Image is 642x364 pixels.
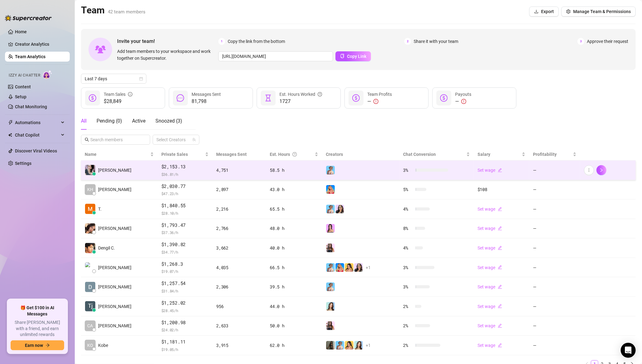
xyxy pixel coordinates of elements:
[529,7,559,16] button: Export
[128,91,132,98] span: info-circle
[478,186,525,193] div: $108
[529,219,580,239] td: —
[85,262,95,273] img: Paul James Sori…
[108,9,145,15] span: 42 team members
[478,245,502,250] a: Set wageedit
[216,303,262,310] div: 956
[15,94,26,99] a: Setup
[132,118,145,124] span: Active
[322,148,400,161] th: Creators
[326,302,335,311] img: Amelia
[161,319,209,326] span: $1,200.98
[216,167,262,174] div: 4,751
[15,130,59,140] span: Chat Copilot
[498,265,502,269] span: edit
[270,206,318,212] div: 65.5 h
[403,342,413,349] span: 2 %
[216,342,262,349] div: 3,915
[587,168,591,172] span: more
[87,186,93,193] span: KH
[15,104,47,109] a: Chat Monitoring
[498,285,502,289] span: edit
[326,244,335,252] img: Isla
[529,316,580,336] td: —
[216,206,262,212] div: 2,216
[366,342,371,349] span: + 1
[478,343,502,348] a: Set wageedit
[155,118,182,124] span: Snoozed ( 3 )
[403,283,413,290] span: 3 %
[440,94,448,102] span: dollar-circle
[85,204,95,214] img: Trixia Sy
[192,92,221,97] span: Messages Sent
[15,29,27,34] a: Home
[25,343,43,348] span: Earn now
[218,38,225,45] span: 1
[573,9,631,14] span: Manage Team & Permissions
[403,264,413,271] span: 3 %
[8,120,13,125] span: thunderbolt
[403,186,413,193] span: 5 %
[5,15,52,21] img: logo-BBDzfeDw.svg
[404,38,411,45] span: 2
[81,148,158,161] th: Name
[340,54,345,58] span: copy
[177,94,184,102] span: message
[354,341,363,350] img: Amelia
[161,280,209,287] span: $1,257.54
[98,167,131,174] span: [PERSON_NAME]
[15,161,31,166] a: Settings
[15,84,31,89] a: Content
[85,243,95,253] img: Dengil Consigna
[15,118,59,128] span: Automations
[318,91,322,98] span: question-circle
[403,152,436,157] span: Chat Conversion
[98,322,131,329] span: [PERSON_NAME]
[354,263,363,272] img: Sami
[587,38,628,45] span: Approve their request
[117,37,218,45] span: Invite your team!
[270,303,318,310] div: 44.0 h
[161,229,209,236] span: $ 37.36 /h
[98,342,108,349] span: Kobe
[403,206,413,212] span: 4 %
[498,304,502,308] span: edit
[498,343,502,348] span: edit
[81,4,145,16] h2: Team
[478,304,502,309] a: Set wageedit
[529,180,580,200] td: —
[529,161,580,180] td: —
[270,342,318,349] div: 62.0 h
[161,241,209,248] span: $1,390.82
[529,277,580,297] td: —
[161,202,209,209] span: $1,840.55
[192,98,221,105] span: 81,798
[270,167,318,174] div: 58.5 h
[216,283,262,290] div: 2,306
[216,152,247,157] span: Messages Sent
[326,321,335,330] img: Isla
[85,301,95,311] img: Tj Espiritu
[161,346,209,352] span: $ 19.05 /h
[81,117,87,125] div: All
[367,98,392,105] div: —
[85,223,95,234] img: Joyce Valerio
[161,260,209,268] span: $1,268.3
[347,54,366,59] span: Copy Link
[270,186,318,193] div: 43.0 h
[104,98,132,105] span: $28,849
[45,343,50,348] span: arrow-right
[541,9,554,14] span: Export
[326,185,335,194] img: Ashley
[90,136,141,143] input: Search members
[292,151,297,158] span: question-circle
[161,307,209,314] span: $ 28.45 /h
[98,303,131,310] span: [PERSON_NAME]
[367,92,392,97] span: Team Profits
[270,245,318,251] div: 40.0 h
[89,94,96,102] span: dollar-circle
[326,205,335,213] img: Vanessa
[216,245,262,251] div: 3,662
[335,263,344,272] img: Ashley
[85,165,95,175] img: Shahani Villare…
